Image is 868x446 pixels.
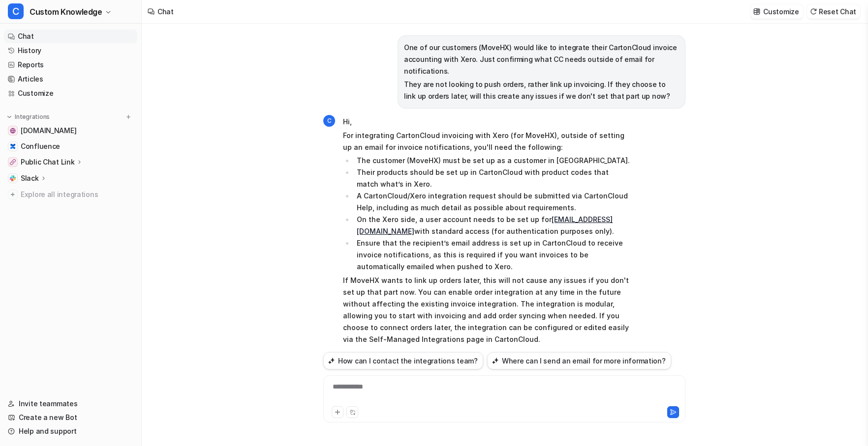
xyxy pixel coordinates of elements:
button: Where can I send an email for more information? [487,352,671,369]
div: Chat [157,6,174,17]
span: C [323,115,335,127]
img: explore all integrations [8,190,18,199]
li: Ensure that the recipient’s email address is set up in CartonCloud to receive invoice notificatio... [354,237,631,273]
img: help.cartoncloud.com [10,128,16,134]
span: [DOMAIN_NAME] [21,126,76,136]
li: The customer (MoveHX) must be set up as a customer in [GEOGRAPHIC_DATA]. [354,155,631,167]
button: How can I contact the integrations team? [323,352,483,369]
p: Slack [21,173,39,183]
p: If MoveHX wants to link up orders later, this will not cause any issues if you don't set up that ... [343,275,631,345]
img: menu_add.svg [125,113,132,120]
li: Their products should be set up in CartonCloud with product codes that match what’s in Xero. [354,167,631,190]
a: Customize [4,86,137,100]
a: History [4,44,137,57]
p: Customize [763,6,799,17]
li: On the Xero side, a user account needs to be set up for with standard access (for authentication ... [354,214,631,237]
span: C [8,3,24,19]
li: A CartonCloud/Xero integration request should be submitted via CartonCloud Help, including as muc... [354,190,631,214]
button: Customize [750,4,803,19]
p: One of our customers (MoveHX) would like to integrate their CartonCloud invoice accounting with X... [404,42,679,77]
span: Custom Knowledge [30,5,102,19]
img: expand menu [6,113,13,120]
p: For integrating CartonCloud invoicing with Xero (for MoveHX), outside of setting up an email for ... [343,130,631,153]
p: Hi, [343,116,631,128]
button: Integrations [4,112,53,122]
img: Public Chat Link [10,159,16,165]
img: Slack [10,175,16,181]
p: Public Chat Link [21,157,75,167]
a: Reports [4,58,137,72]
a: help.cartoncloud.com[DOMAIN_NAME] [4,124,137,138]
button: Reset Chat [807,4,860,19]
img: customize [753,8,760,15]
p: They are not looking to push orders, rather link up invoicing. If they choose to link up orders l... [404,79,679,102]
p: Integrations [15,113,50,121]
a: ConfluenceConfluence [4,139,137,153]
img: reset [810,8,817,15]
span: Explore all integrations [21,187,133,202]
a: Explore all integrations [4,188,137,201]
a: Invite teammates [4,397,137,411]
a: Create a new Bot [4,411,137,424]
p: See these Knowledge Base pages for more detailed instructions: [343,347,631,359]
a: Chat [4,29,137,43]
span: Confluence [21,141,60,151]
img: Confluence [10,143,16,149]
a: Articles [4,72,137,86]
a: Help and support [4,424,137,438]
